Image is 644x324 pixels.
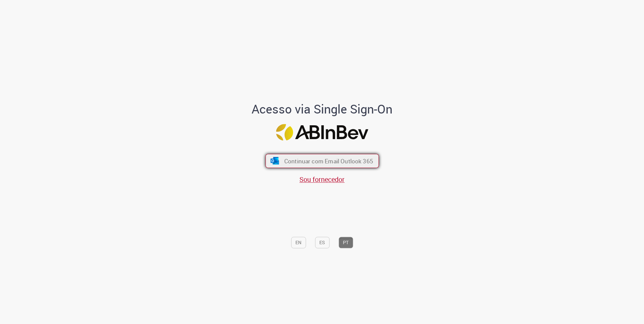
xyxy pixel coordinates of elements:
[339,237,353,248] button: PT
[270,157,280,165] img: ícone Azure/Microsoft 360
[299,175,345,184] a: Sou fornecedor
[276,124,368,140] img: Logo ABInBev
[284,157,373,165] span: Continuar com Email Outlook 365
[291,237,306,248] button: EN
[229,103,416,116] h1: Acesso via Single Sign-On
[315,237,329,248] button: ES
[265,154,379,168] button: ícone Azure/Microsoft 360 Continuar com Email Outlook 365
